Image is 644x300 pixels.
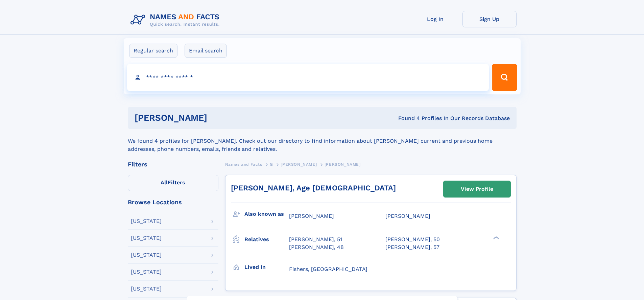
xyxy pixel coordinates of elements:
[444,181,510,197] a: View Profile
[131,269,162,275] div: [US_STATE]
[244,234,289,245] h3: Relatives
[281,162,317,167] span: [PERSON_NAME]
[128,161,218,167] div: Filters
[244,261,289,273] h3: Lived in
[325,162,361,167] span: [PERSON_NAME]
[289,213,334,219] span: [PERSON_NAME]
[128,11,225,29] img: Logo Names and Facts
[408,11,462,27] a: Log In
[161,179,168,186] span: All
[270,160,273,168] a: G
[244,208,289,220] h3: Also known as
[289,244,344,251] a: [PERSON_NAME], 48
[281,160,317,168] a: [PERSON_NAME]
[225,160,262,168] a: Names and Facts
[385,244,439,251] a: [PERSON_NAME], 57
[492,236,500,240] div: ❯
[131,218,162,224] div: [US_STATE]
[131,286,162,292] div: [US_STATE]
[135,114,303,122] h1: [PERSON_NAME]
[128,175,218,191] label: Filters
[185,44,227,58] label: Email search
[131,235,162,241] div: [US_STATE]
[289,236,342,243] a: [PERSON_NAME], 51
[128,199,218,205] div: Browse Locations
[492,64,517,91] button: Search Button
[270,162,273,167] span: G
[385,213,430,219] span: [PERSON_NAME]
[129,44,177,58] label: Regular search
[127,64,489,91] input: search input
[289,266,367,272] span: Fishers, [GEOGRAPHIC_DATA]
[462,11,517,27] a: Sign Up
[303,115,510,122] div: Found 4 Profiles In Our Records Database
[461,181,493,197] div: View Profile
[385,236,440,243] a: [PERSON_NAME], 50
[128,129,517,153] div: We found 4 profiles for [PERSON_NAME]. Check out our directory to find information about [PERSON_...
[231,184,396,192] a: [PERSON_NAME], Age [DEMOGRAPHIC_DATA]
[131,252,162,258] div: [US_STATE]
